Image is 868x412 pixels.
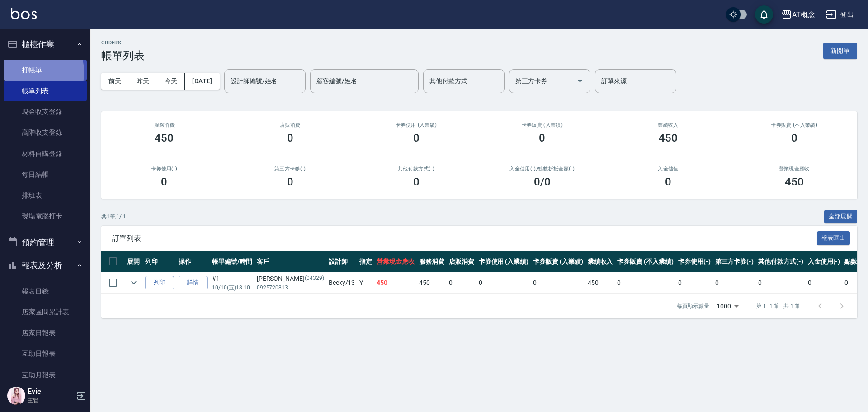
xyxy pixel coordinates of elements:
p: 每頁顯示數量 [677,302,709,310]
img: Person [7,387,25,405]
h2: 店販消費 [238,122,343,128]
p: 0925720813 [257,284,324,292]
a: 詳情 [179,276,208,290]
p: 主管 [28,396,74,404]
h3: 0 [413,132,420,144]
h2: 其他付款方式(-) [364,166,468,172]
a: 材料自購登錄 [4,143,87,164]
td: 0 [676,272,713,294]
a: 排班表 [4,185,87,206]
h3: 0 [287,132,293,144]
td: 450 [585,272,615,294]
p: 共 1 筆, 1 / 1 [101,213,126,221]
a: 現金收支登錄 [4,101,87,122]
th: 卡券使用(-) [676,251,713,272]
div: AT概念 [792,9,815,20]
button: 前天 [101,73,129,90]
button: Open [573,74,587,88]
button: 報表及分析 [4,254,87,277]
th: 卡券販賣 (入業績) [531,251,585,272]
a: 打帳單 [4,60,87,81]
a: 報表匯出 [817,233,850,242]
span: 訂單列表 [112,234,817,243]
td: 0 [531,272,585,294]
p: 10/10 (五) 18:10 [212,284,252,292]
button: 新開單 [823,43,857,59]
h2: 卡券販賣 (不入業績) [742,122,846,128]
th: 店販消費 [447,251,476,272]
h3: 450 [155,132,174,144]
td: 450 [417,272,447,294]
h5: Evie [28,387,74,396]
h3: 0 [287,175,293,188]
h2: 卡券使用(-) [112,166,217,172]
td: Becky /13 [326,272,358,294]
button: 預約管理 [4,231,87,254]
a: 現場電腦打卡 [4,206,87,227]
h2: 卡券販賣 (入業績) [490,122,594,128]
a: 店家日報表 [4,322,87,343]
h3: 0 [791,132,797,144]
h3: 0 /0 [534,175,551,188]
button: 全部展開 [824,210,858,224]
h2: 卡券使用 (入業績) [364,122,468,128]
button: 報表匯出 [817,231,850,245]
h3: 0 [539,132,545,144]
h3: 450 [659,132,678,144]
button: [DATE] [185,73,219,90]
th: 營業現金應收 [374,251,417,272]
a: 互助日報表 [4,343,87,364]
h3: 0 [665,175,671,188]
th: 其他付款方式(-) [756,251,806,272]
h3: 0 [161,175,167,188]
button: AT概念 [778,5,819,24]
h3: 450 [785,175,804,188]
h3: 帳單列表 [101,49,145,62]
th: 展開 [125,251,143,272]
td: 0 [447,272,476,294]
a: 帳單列表 [4,81,87,101]
a: 高階收支登錄 [4,122,87,143]
div: [PERSON_NAME] [257,274,324,284]
th: 業績收入 [585,251,615,272]
div: 1000 [713,294,742,318]
a: 新開單 [823,46,857,55]
td: #1 [210,272,255,294]
td: 0 [615,272,675,294]
td: 450 [374,272,417,294]
button: 昨天 [129,73,157,90]
h2: 入金使用(-) /點數折抵金額(-) [490,166,594,172]
h2: 營業現金應收 [742,166,846,172]
h2: ORDERS [101,40,145,46]
td: Y [357,272,374,294]
th: 卡券販賣 (不入業績) [615,251,675,272]
td: 0 [713,272,756,294]
h2: 第三方卡券(-) [238,166,343,172]
td: 0 [476,272,531,294]
td: 0 [806,272,843,294]
th: 卡券使用 (入業績) [476,251,531,272]
th: 客戶 [255,251,326,272]
a: 每日結帳 [4,164,87,185]
th: 列印 [143,251,176,272]
img: Logo [11,8,37,19]
td: 0 [756,272,806,294]
a: 店家區間累計表 [4,302,87,322]
button: save [755,5,773,24]
th: 第三方卡券(-) [713,251,756,272]
th: 設計師 [326,251,358,272]
th: 指定 [357,251,374,272]
p: (04329) [305,274,324,284]
h2: 入金儲值 [616,166,721,172]
p: 第 1–1 筆 共 1 筆 [756,302,800,310]
h2: 業績收入 [616,122,721,128]
button: 櫃檯作業 [4,33,87,56]
a: 報表目錄 [4,281,87,302]
button: 登出 [822,6,857,23]
button: 列印 [145,276,174,290]
h3: 服務消費 [112,122,217,128]
th: 服務消費 [417,251,447,272]
th: 操作 [176,251,210,272]
th: 入金使用(-) [806,251,843,272]
a: 互助月報表 [4,365,87,385]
